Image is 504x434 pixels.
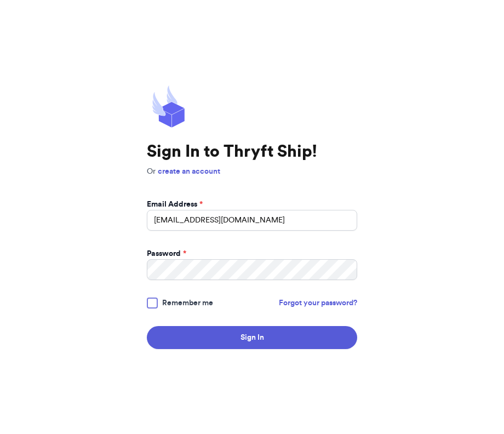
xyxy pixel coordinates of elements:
a: Forgot your password? [279,298,357,309]
button: Sign In [147,326,357,349]
h1: Sign In to Thryft Ship! [147,142,357,162]
label: Password [147,248,186,259]
label: Email Address [147,199,203,210]
a: create an account [158,168,220,175]
span: Remember me [162,298,213,309]
p: Or [147,166,357,177]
